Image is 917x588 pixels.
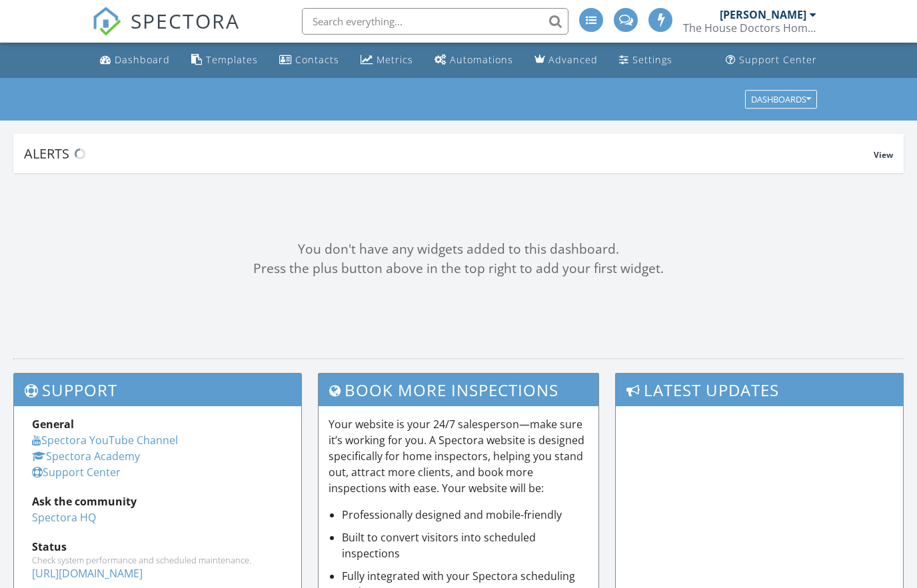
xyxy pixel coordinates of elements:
[131,7,240,35] span: SPECTORA
[377,53,413,66] div: Metrics
[24,145,874,162] div: Alerts
[32,566,143,581] a: [URL][DOMAIN_NAME]
[32,417,74,432] strong: General
[274,48,345,73] a: Contacts
[450,53,513,66] div: Automations
[548,53,598,66] div: Advanced
[95,48,175,73] a: Dashboard
[329,416,588,496] p: Your website is your 24/7 salesperson—make sure it’s working for you. A Spectora website is desig...
[92,7,121,36] img: The Best Home Inspection Software - Spectora
[32,493,283,509] div: Ask the community
[632,53,672,66] div: Settings
[14,374,301,406] h3: Support
[739,53,817,66] div: Support Center
[319,374,598,406] h3: Book More Inspections
[302,8,568,35] input: Search everything...
[32,465,121,479] a: Support Center
[186,48,263,73] a: Templates
[206,53,258,66] div: Templates
[683,21,816,35] div: The House Doctors Home Inspection Services
[295,53,339,66] div: Contacts
[429,48,518,73] a: Automations (Basic)
[616,374,903,406] h3: Latest Updates
[32,539,283,555] div: Status
[874,149,893,160] span: View
[751,95,811,104] div: Dashboards
[115,53,170,66] div: Dashboard
[342,529,588,561] li: Built to convert visitors into scheduled inspections
[745,90,817,109] button: Dashboards
[32,449,140,463] a: Spectora Academy
[720,8,806,21] div: [PERSON_NAME]
[92,18,240,46] a: SPECTORA
[13,240,904,259] div: You don't have any widgets added to this dashboard.
[32,510,96,525] a: Spectora HQ
[529,48,603,73] a: Advanced
[32,433,178,447] a: Spectora YouTube Channel
[355,48,419,73] a: Metrics
[13,259,904,278] div: Press the plus button above in the top right to add your first widget.
[720,48,822,73] a: Support Center
[614,48,678,73] a: Settings
[32,555,283,565] div: Check system performance and scheduled maintenance.
[342,507,588,523] li: Professionally designed and mobile-friendly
